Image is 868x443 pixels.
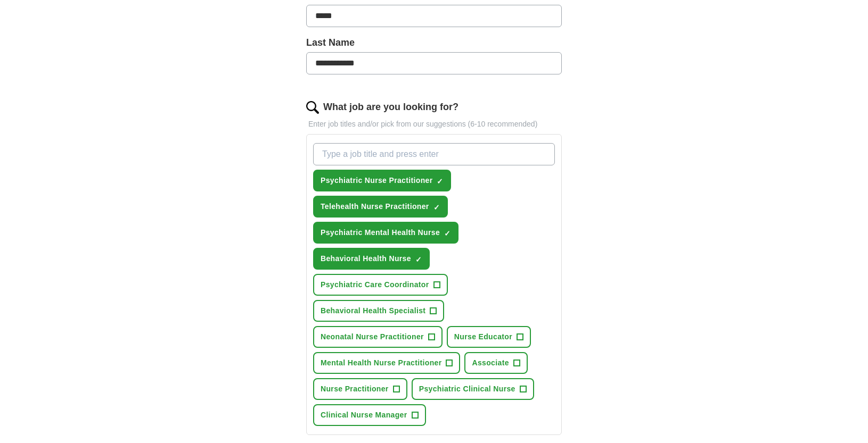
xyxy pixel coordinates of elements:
[321,227,440,238] span: Psychiatric Mental Health Nurse
[313,326,443,348] button: Neonatal Nurse Practitioner
[313,196,448,218] button: Telehealth Nurse Practitioner✓
[415,255,422,264] span: ✓
[306,36,562,50] label: Last Name
[419,383,515,395] span: Psychiatric Clinical Nurse
[306,119,562,130] p: Enter job titles and/or pick from our suggestions (6-10 recommended)
[321,201,429,212] span: Telehealth Nurse Practitioner
[313,248,430,270] button: Behavioral Health Nurse✓
[321,331,424,342] span: Neonatal Nurse Practitioner
[464,352,527,374] button: Associate
[323,100,458,114] label: What job are you looking for?
[412,378,534,400] button: Psychiatric Clinical Nurse
[321,175,432,186] span: Psychiatric Nurse Practitioner
[313,378,407,400] button: Nurse Practitioner
[313,170,451,191] button: Psychiatric Nurse Practitioner✓
[321,383,389,395] span: Nurse Practitioner
[447,326,531,348] button: Nurse Educator
[321,357,441,369] span: Mental Health Nurse Practitioner
[472,357,509,369] span: Associate
[306,101,319,114] img: search.png
[321,279,429,290] span: Psychiatric Care Coordinator
[313,352,460,374] button: Mental Health Nurse Practitioner
[313,274,448,296] button: Psychiatric Care Coordinator
[321,305,425,316] span: Behavioral Health Specialist
[444,229,451,238] span: ✓
[313,222,458,244] button: Psychiatric Mental Health Nurse✓
[454,331,512,342] span: Nurse Educator
[313,300,444,322] button: Behavioral Health Specialist
[321,253,411,264] span: Behavioral Health Nurse
[433,203,440,212] span: ✓
[321,409,407,421] span: Clinical Nurse Manager
[437,177,443,186] span: ✓
[313,143,555,165] input: Type a job title and press enter
[313,404,426,426] button: Clinical Nurse Manager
